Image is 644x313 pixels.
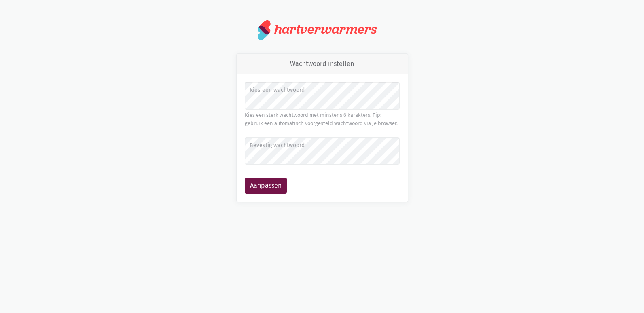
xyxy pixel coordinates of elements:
div: Wachtwoord instellen [237,54,408,74]
form: Wachtwoord instellen [245,82,400,194]
a: hartverwarmers [258,19,386,40]
img: logo.svg [258,19,271,40]
label: Bevestig wachtwoord [250,141,394,150]
label: Kies een wachtwoord [250,86,394,95]
div: hartverwarmers [274,22,377,37]
div: Kies een sterk wachtwoord met minstens 6 karakters. Tip: gebruik een automatisch voorgesteld wach... [245,111,400,128]
button: Aanpassen [245,178,287,194]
